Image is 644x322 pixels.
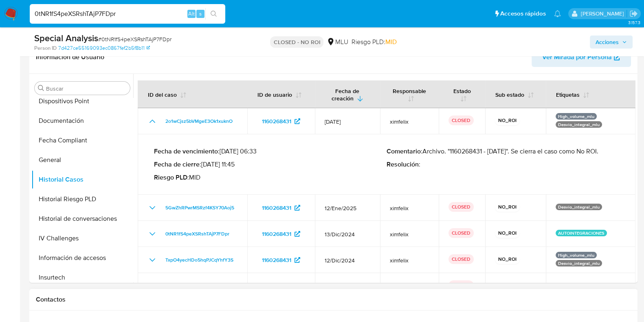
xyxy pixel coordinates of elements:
button: Información de accesos [31,248,133,268]
button: Historial Casos [31,170,133,189]
input: Buscar usuario o caso... [30,9,225,19]
a: 7d427ce55169093ec0867fef2b5f8b11 [58,44,150,52]
span: Alt [188,10,195,18]
button: IV Challenges [31,229,133,248]
span: Accesos rápidos [500,9,546,18]
button: Ver Mirada por Persona [532,47,631,67]
span: MID [385,37,396,47]
button: Insurtech [31,268,133,287]
span: s [199,10,202,18]
button: Historial de conversaciones [31,209,133,229]
b: Special Analysis [34,31,98,44]
a: Salir [629,9,638,18]
a: Notificaciones [554,10,561,17]
button: Buscar [38,85,44,91]
p: giorgio.franco@mercadolibre.com [580,10,626,18]
span: Acciones [596,36,619,49]
span: Ver Mirada por Persona [542,47,612,67]
b: Person ID [34,44,57,52]
span: 3.157.3 [628,19,640,26]
p: CLOSED - NO ROI [270,36,323,48]
button: General [31,150,133,170]
button: Dispositivos Point [31,91,133,111]
button: Fecha Compliant [31,131,133,150]
span: Riesgo PLD: [351,38,396,47]
button: search-icon [205,8,222,20]
h1: Contactos [36,295,631,304]
button: Documentación [31,111,133,131]
span: # 0tNR1fS4peXSRshTAjP7FDpr [98,35,171,43]
h1: Información de Usuario [36,53,104,61]
input: Buscar [46,85,127,92]
button: Acciones [590,36,633,49]
div: MLU [327,38,348,47]
button: Historial Riesgo PLD [31,189,133,209]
